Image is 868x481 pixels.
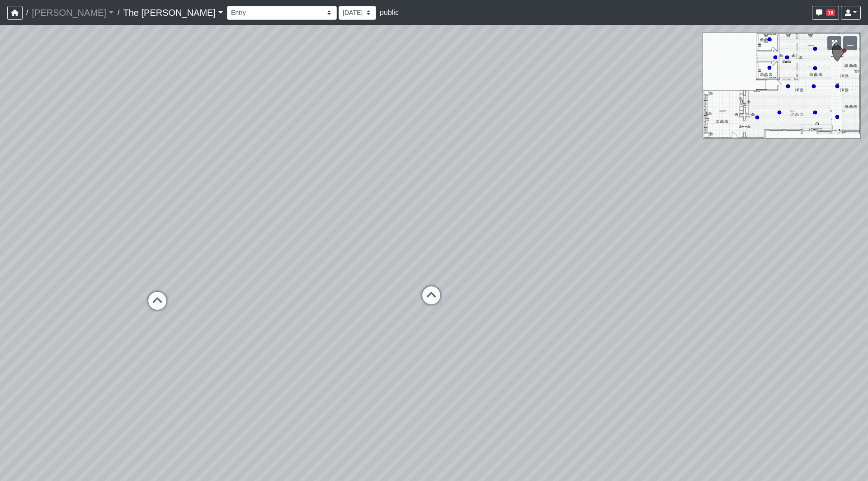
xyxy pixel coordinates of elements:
span: public [380,9,399,16]
span: 16 [826,9,835,16]
span: / [114,4,123,22]
span: / [23,4,32,22]
iframe: Ybug feedback widget [7,463,60,481]
a: The [PERSON_NAME] [123,4,223,22]
a: [PERSON_NAME] [32,4,114,22]
button: 16 [812,6,839,20]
